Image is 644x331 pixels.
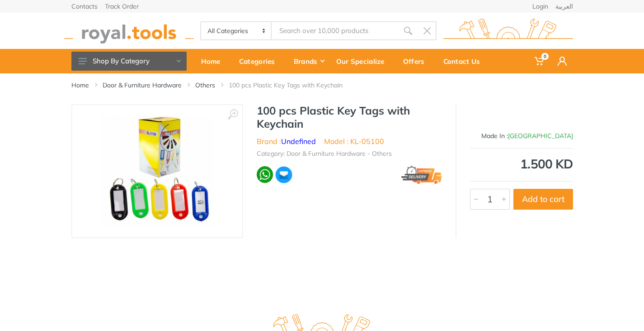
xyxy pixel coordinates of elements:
nav: breadcrumb [71,81,573,90]
span: [GEOGRAPHIC_DATA] [508,132,573,140]
div: 1.500 KD [470,158,573,170]
img: wa.webp [257,166,273,183]
img: royal.tools Logo [64,19,194,43]
a: Our Specialize [330,49,397,73]
a: Contact Us [437,49,493,73]
span: 0 [541,53,549,60]
a: Home [195,49,233,73]
li: Brand : [257,136,316,147]
a: Others [195,81,215,90]
a: Home [71,81,89,90]
a: Undefined [281,137,316,146]
img: royal.tools Logo [443,19,573,43]
a: العربية [555,3,573,10]
li: Category: Door & Furniture Hardware - Others [257,149,392,158]
select: Category [201,22,272,39]
div: Brands [287,52,330,71]
img: Royal Tools - 100 pcs Plastic Key Tags with Keychain [100,114,214,228]
a: Door & Furniture Hardware [103,81,182,90]
div: Made In : [470,131,573,141]
button: Shop By Category [71,52,187,71]
img: Undefined [546,109,573,131]
div: Our Specialize [330,52,397,71]
div: Offers [397,52,437,71]
img: ma.webp [275,166,293,184]
li: Model : KL-05100 [324,136,384,147]
div: Home [195,52,233,71]
h1: 100 pcs Plastic Key Tags with Keychain [257,104,442,130]
a: Track Order [105,3,139,10]
img: express.png [401,166,442,184]
a: Offers [397,49,437,73]
a: Categories [233,49,287,73]
button: Add to cart [513,189,573,210]
div: Categories [233,52,287,71]
div: Contact Us [437,52,493,71]
input: Site search [272,21,398,40]
li: 100 pcs Plastic Key Tags with Keychain [229,81,356,90]
a: Contacts [71,3,98,10]
a: Login [532,3,548,10]
a: 0 [528,49,551,73]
